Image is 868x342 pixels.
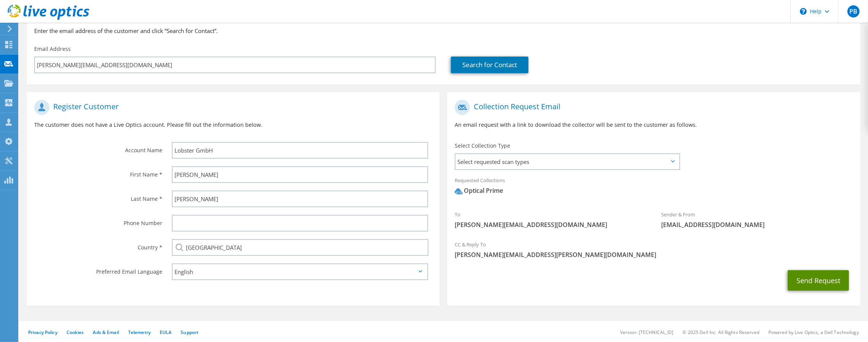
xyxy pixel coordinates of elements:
[34,45,71,53] label: Email Address
[455,142,510,150] label: Select Collection Type
[662,221,853,229] span: [EMAIL_ADDRESS][DOMAIN_NAME]
[34,215,162,227] label: Phone Number
[128,329,151,336] a: Telemetry
[455,100,849,115] h1: Collection Request Email
[847,5,860,17] span: PB
[34,239,162,251] label: Country *
[34,263,162,276] label: Preferred Email Language
[455,154,679,169] span: Select requested scan types
[34,27,853,35] h3: Enter the email address of the customer and click “Search for Contact”.
[620,329,674,336] li: Version: [TECHNICAL_ID]
[181,329,198,336] a: Support
[800,8,807,15] svg: \n
[768,329,859,336] li: Powered by Live Optics, a Dell Technology
[160,329,171,336] a: EULA
[67,329,84,336] a: Cookies
[455,251,852,259] span: [PERSON_NAME][EMAIL_ADDRESS][PERSON_NAME][DOMAIN_NAME]
[34,100,428,115] h1: Register Customer
[455,186,503,195] div: Optical Prime
[34,121,432,129] p: The customer does not have a Live Optics account. Please fill out the information below.
[447,172,860,203] div: Requested Collections
[447,236,860,263] div: CC & Reply To
[34,191,162,203] label: Last Name *
[654,206,860,233] div: Sender & From
[451,57,528,73] a: Search for Contact
[447,206,654,233] div: To
[28,329,57,336] a: Privacy Policy
[455,121,852,129] p: An email request with a link to download the collector will be sent to the customer as follows.
[93,329,119,336] a: Ads & Email
[788,270,849,291] button: Send Request
[683,329,759,336] li: © 2025 Dell Inc. All Rights Reserved
[34,166,162,178] label: First Name *
[34,142,162,154] label: Account Name
[455,221,646,229] span: [PERSON_NAME][EMAIL_ADDRESS][DOMAIN_NAME]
